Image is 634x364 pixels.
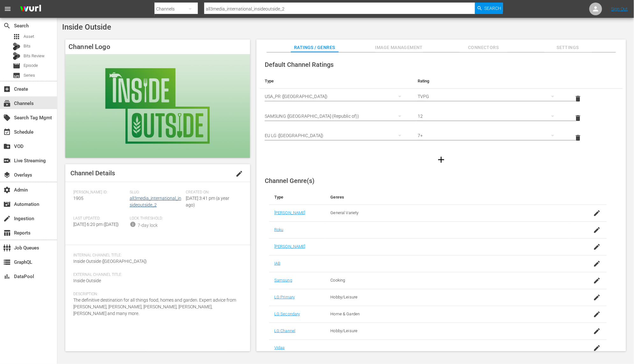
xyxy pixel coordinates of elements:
[274,261,280,266] a: IAB
[269,190,326,205] th: Type
[274,311,300,316] a: LG Secondary
[611,6,628,11] a: Sign Out
[460,44,508,52] span: Connectors
[3,244,11,252] span: Job Queues
[13,72,20,79] span: Series
[3,215,11,222] span: Ingestion
[326,190,570,205] th: Genres
[274,345,285,350] a: Vidaa
[265,87,407,105] div: USA_PR ([GEOGRAPHIC_DATA])
[3,100,11,107] span: Channels
[544,44,592,52] span: Settings
[13,43,20,50] div: Bits
[274,244,306,249] a: [PERSON_NAME]
[265,127,407,144] div: EU LG ([GEOGRAPHIC_DATA])
[485,3,501,14] span: Search
[3,186,11,194] span: Admin
[274,328,295,333] a: LG Channel
[24,62,38,69] span: Episode
[418,107,560,125] div: 12
[260,73,623,148] table: simple table
[15,2,46,17] img: ans4CAIJ8jUAAAAAAAAAAAAAAAAAAAAAAAAgQb4GAAAAAAAAAAAAAAAAAAAAAAAAJMjXAAAAAAAAAAAAAAAAAAAAAAAAgAT5G...
[73,297,236,316] span: The definitive destination for all things food, homes and garden. Expert advice from [PERSON_NAME...
[73,259,147,264] span: Inside Outside ([GEOGRAPHIC_DATA])
[73,272,239,277] span: External Channel Title:
[571,130,586,145] button: delete
[138,222,158,229] div: 7-day lock
[13,62,20,70] span: Episode
[65,54,250,158] img: Inside Outside
[375,44,423,52] span: Image Management
[274,278,292,283] a: Samsung
[265,177,314,185] span: Channel Genre(s)
[186,196,229,207] span: [DATE] 3:41 pm (a year ago)
[571,91,586,106] button: delete
[3,200,11,208] span: Automation
[130,216,183,221] span: Lock Threshold:
[4,5,11,13] span: menu
[274,227,284,232] a: Roku
[3,85,11,93] span: Create
[418,127,560,144] div: 7+
[13,52,20,60] div: Bits Review
[73,253,239,258] span: Internal Channel Title:
[3,22,11,30] span: Search
[3,273,11,280] span: DataPool
[574,95,582,102] span: delete
[24,53,45,59] span: Bits Review
[232,166,247,181] button: edit
[475,3,503,14] button: Search
[3,157,11,164] span: Live Streaming
[24,43,31,49] span: Bits
[130,196,181,207] a: all3media_international_insideoutside_2
[274,295,295,299] a: LG Primary
[574,134,582,142] span: delete
[130,221,136,227] span: info
[574,114,582,122] span: delete
[3,171,11,179] span: Overlays
[130,190,183,195] span: Slug:
[3,114,11,122] span: Search Tag Mgmt
[65,39,250,54] h4: Channel Logo
[73,292,239,297] span: Description:
[265,107,407,125] div: SAMSUNG ([GEOGRAPHIC_DATA] (Republic of))
[73,222,119,227] span: [DATE] 6:20 pm ([DATE])
[413,73,566,89] th: Rating
[13,33,20,40] span: Asset
[291,44,339,52] span: Ratings / Genres
[62,23,111,31] span: Inside Outside
[73,190,126,195] span: [PERSON_NAME] ID:
[73,216,126,221] span: Last Updated:
[3,143,11,150] span: VOD
[260,73,413,89] th: Type
[418,87,560,105] div: TVPG
[73,196,83,201] span: 1905
[3,258,11,266] span: GraphQL
[3,128,11,136] span: Schedule
[24,33,34,40] span: Asset
[235,170,243,178] span: edit
[24,72,35,79] span: Series
[265,61,334,68] span: Default Channel Ratings
[73,278,101,283] span: Inside Outside
[70,169,115,177] span: Channel Details
[186,190,239,195] span: Created On:
[3,229,11,237] span: Reports
[571,110,586,126] button: delete
[274,210,306,215] a: [PERSON_NAME]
